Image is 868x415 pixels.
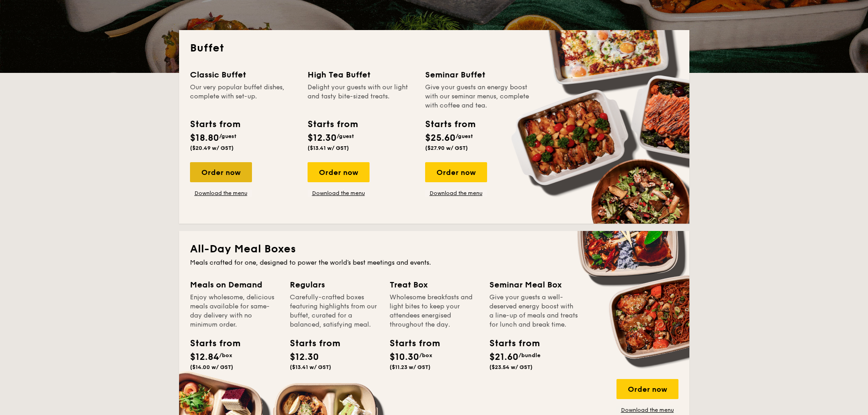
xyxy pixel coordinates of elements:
[419,352,432,359] span: /box
[390,364,431,370] span: ($11.23 w/ GST)
[190,190,252,197] a: Download the menu
[519,352,540,359] span: /bundle
[190,162,252,182] div: Order now
[190,258,678,267] div: Meals crafted for one, designed to power the world's best meetings and events.
[489,293,578,329] div: Give your guests a well-deserved energy boost with a line-up of meals and treats for lunch and br...
[308,162,370,182] div: Order now
[425,68,532,81] div: Seminar Buffet
[308,118,357,131] div: Starts from
[290,278,379,291] div: Regulars
[190,337,231,350] div: Starts from
[190,133,219,143] span: $18.80
[390,352,419,363] span: $10.30
[390,293,478,329] div: Wholesome breakfasts and light bites to keep your attendees energised throughout the day.
[190,118,240,131] div: Starts from
[425,83,532,110] div: Give your guests an energy boost with our seminar menus, complete with coffee and tea.
[190,364,233,370] span: ($14.00 w/ GST)
[616,379,678,399] div: Order now
[390,337,431,350] div: Starts from
[616,406,678,414] a: Download the menu
[219,133,236,139] span: /guest
[190,278,279,291] div: Meals on Demand
[190,242,678,256] h2: All-Day Meal Boxes
[290,293,379,329] div: Carefully-crafted boxes featuring highlights from our buffet, curated for a balanced, satisfying ...
[390,278,478,291] div: Treat Box
[290,364,331,370] span: ($13.41 w/ GST)
[190,68,297,81] div: Classic Buffet
[308,145,349,151] span: ($13.41 w/ GST)
[190,83,297,110] div: Our very popular buffet dishes, complete with set-up.
[456,133,473,139] span: /guest
[425,162,487,182] div: Order now
[308,83,414,110] div: Delight your guests with our light and tasty bite-sized treats.
[425,190,487,197] a: Download the menu
[190,352,219,363] span: $12.84
[190,41,678,56] h2: Buffet
[489,278,578,291] div: Seminar Meal Box
[337,133,354,139] span: /guest
[290,352,319,363] span: $12.30
[489,364,533,370] span: ($23.54 w/ GST)
[425,118,475,131] div: Starts from
[425,145,468,151] span: ($27.90 w/ GST)
[190,145,234,151] span: ($20.49 w/ GST)
[190,293,279,329] div: Enjoy wholesome, delicious meals available for same-day delivery with no minimum order.
[219,352,232,359] span: /box
[308,68,414,81] div: High Tea Buffet
[308,133,337,143] span: $12.30
[308,190,370,197] a: Download the menu
[489,337,530,350] div: Starts from
[290,337,331,350] div: Starts from
[425,133,456,143] span: $25.60
[489,352,519,363] span: $21.60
